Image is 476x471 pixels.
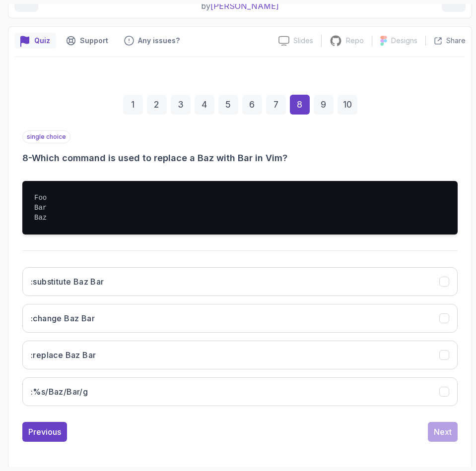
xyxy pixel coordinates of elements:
[218,95,238,115] div: 5
[22,151,458,165] h3: 8 - Which command is used to replace a Baz with Bar in Vim?
[314,95,334,115] div: 9
[290,95,310,115] div: 8
[425,36,466,46] button: Share
[293,36,313,46] p: Slides
[434,426,452,438] div: Next
[22,341,458,369] button: :replace Baz Bar
[31,276,104,288] h3: :substitute Baz Bar
[428,422,458,442] button: Next
[31,312,95,324] h3: :change Baz Bar
[22,181,458,235] pre: Foo Bar Baz
[118,33,186,49] button: Feedback button
[60,33,114,49] button: Support button
[147,95,167,115] div: 2
[338,95,357,115] div: 10
[28,426,61,438] div: Previous
[22,422,67,442] button: Previous
[242,95,262,115] div: 6
[346,36,364,46] p: Repo
[22,267,458,296] button: :substitute Baz Bar
[266,95,286,115] div: 7
[22,130,70,143] p: single choice
[391,36,417,46] p: Designs
[195,95,214,115] div: 4
[171,95,191,115] div: 3
[80,36,108,46] p: Support
[210,1,279,11] span: [PERSON_NAME]
[34,36,50,46] p: Quiz
[22,377,458,406] button: :%s/Baz/Bar/g
[31,386,88,398] h3: :%s/Baz/Bar/g
[123,95,143,115] div: 1
[31,349,96,361] h3: :replace Baz Bar
[22,304,458,333] button: :change Baz Bar
[446,36,466,46] p: Share
[138,36,180,46] p: Any issues?
[14,33,56,49] button: quiz button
